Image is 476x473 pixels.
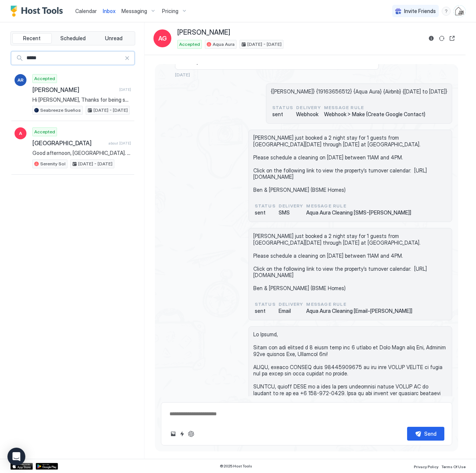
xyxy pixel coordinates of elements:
[60,35,86,42] span: Scheduled
[324,111,425,118] span: Webhook > Make (Create Google Contact)
[424,430,437,438] div: Send
[255,203,276,209] span: status
[255,301,276,308] span: status
[32,150,131,156] span: Good afternoon, [GEOGRAPHIC_DATA]. It was our pleasure hosting you at Serenity Sol! We hope you e...
[253,233,447,292] span: [PERSON_NAME] just booked a 2 night stay for 1 guests from [GEOGRAPHIC_DATA][DATE] through [DATE]...
[103,7,115,15] a: Inbox
[10,31,135,45] div: tab-group
[407,427,444,441] button: Send
[32,139,105,147] span: [GEOGRAPHIC_DATA]
[75,8,97,14] span: Calendar
[75,7,97,15] a: Calendar
[105,35,123,42] span: Unread
[18,77,23,83] span: AR
[306,209,411,216] span: Aqua Aura Cleaning [SMS-[PERSON_NAME]]
[10,463,33,470] a: App Store
[296,111,321,118] span: Webhook
[448,34,457,43] button: Open reservation
[213,41,235,48] span: Aqua Aura
[454,5,466,17] div: User profile
[414,464,438,469] span: Privacy Policy
[108,141,131,146] span: about [DATE]
[253,134,447,193] span: [PERSON_NAME] just booked a 2 night stay for 1 guests from [GEOGRAPHIC_DATA][DATE] through [DATE]...
[53,33,93,44] button: Scheduled
[119,87,131,92] span: [DATE]
[271,88,447,95] span: {[PERSON_NAME]} {19163656512} {Aqua Aura} {Airbnb} {[DATE] to [DATE]}
[178,429,187,438] button: Quick reply
[12,33,52,44] button: Recent
[34,128,55,135] span: Accepted
[442,7,451,16] div: menu
[34,75,55,82] span: Accepted
[32,96,131,103] span: Hi [PERSON_NAME], Thanks for being such a great guest and taking good care of our home. We gladly...
[10,6,66,17] a: Host Tools Logo
[296,104,321,111] span: Delivery
[306,308,412,314] span: Aqua Aura Cleaning [Email-[PERSON_NAME]]
[169,429,178,438] button: Upload image
[7,448,25,466] div: Open Intercom Messenger
[279,308,304,314] span: Email
[306,203,411,209] span: Message Rule
[272,111,293,118] span: sent
[162,8,178,15] span: Pricing
[247,41,282,48] span: [DATE] - [DATE]
[121,8,147,15] span: Messaging
[279,209,304,216] span: SMS
[93,107,128,114] span: [DATE] - [DATE]
[404,8,436,15] span: Invite Friends
[32,86,116,93] span: [PERSON_NAME]
[441,462,466,470] a: Terms Of Use
[220,464,252,469] span: © 2025 Host Tools
[36,463,58,470] a: Google Play Store
[78,161,112,167] span: [DATE] - [DATE]
[272,104,293,111] span: status
[437,34,446,43] button: Sync reservation
[187,429,196,438] button: ChatGPT Auto Reply
[414,462,438,470] a: Privacy Policy
[177,28,230,37] span: [PERSON_NAME]
[279,301,304,308] span: Delivery
[427,34,436,43] button: Reservation information
[324,104,425,111] span: Message Rule
[23,35,41,42] span: Recent
[23,52,124,64] input: Input Field
[40,161,66,167] span: Serenity Sol
[40,107,81,114] span: Seabreeze Sueños
[279,203,304,209] span: Delivery
[306,301,412,308] span: Message Rule
[158,34,167,43] span: AG
[441,464,466,469] span: Terms Of Use
[255,308,276,314] span: sent
[179,41,200,48] span: Accepted
[175,72,190,77] span: [DATE]
[103,8,115,14] span: Inbox
[19,130,22,137] span: A
[94,33,133,44] button: Unread
[255,209,276,216] span: sent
